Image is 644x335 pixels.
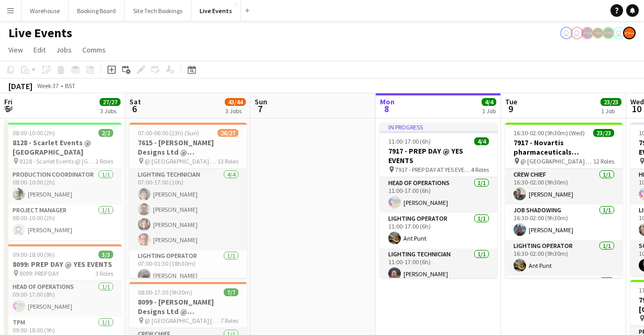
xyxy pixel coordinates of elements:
span: 8128 - Scarlet Events @ [GEOGRAPHIC_DATA] [19,157,95,165]
h3: 7917 - PREP DAY @ YES EVENTS [380,146,497,165]
span: 2 Roles [95,157,113,165]
span: 4/4 [474,137,489,145]
app-card-role: Head of Operations1/109:00-17:00 (8h)[PERSON_NAME] [4,281,122,317]
span: 08:00-17:30 (9h30m) [138,288,192,296]
app-job-card: 08:00-10:00 (2h)2/28128 - Scarlet Events @ [GEOGRAPHIC_DATA] 8128 - Scarlet Events @ [GEOGRAPHIC_... [4,123,122,240]
span: 7917 - PREP DAY AT YES EVENTS [395,166,471,174]
app-card-role: Job Shadowing1/116:30-02:00 (9h30m)[PERSON_NAME] [505,204,623,240]
h3: 8099: PREP DAY @ YES EVENTS [4,260,122,269]
span: 7 [253,103,267,115]
app-job-card: 07:00-06:00 (23h) (Sun)26/277615 - [PERSON_NAME] Designs Ltd @ [GEOGRAPHIC_DATA] @ [GEOGRAPHIC_DA... [129,123,247,278]
app-card-role: Lighting Technician1/111:00-17:00 (6h)[PERSON_NAME] [380,248,497,284]
span: 09:00-18:00 (9h) [13,251,55,258]
span: 7/7 [224,288,238,296]
span: 26/27 [217,129,238,137]
app-user-avatar: Alex Gill [623,27,636,39]
button: Live Events [191,1,241,21]
span: @ [GEOGRAPHIC_DATA] [GEOGRAPHIC_DATA] - 8099 [145,317,221,325]
span: 08:00-10:00 (2h) [13,129,55,137]
span: Wed [630,97,644,106]
span: Mon [380,97,395,106]
app-user-avatar: Production Managers [592,27,604,39]
app-user-avatar: Ollie Rolfe [560,27,573,39]
span: 23/23 [593,129,614,137]
div: 3 Jobs [225,107,245,115]
span: 4/4 [482,98,496,106]
div: [DATE] [8,81,32,91]
span: 4 Roles [471,166,489,174]
span: 3/3 [99,251,113,258]
span: 43/44 [225,98,246,106]
span: 8 [378,103,395,115]
span: 2/2 [99,129,113,137]
div: In progress [380,123,497,131]
a: View [4,43,27,57]
span: Sun [255,97,267,106]
h3: 7615 - [PERSON_NAME] Designs Ltd @ [GEOGRAPHIC_DATA] [129,138,247,157]
span: @ [GEOGRAPHIC_DATA] - 7917 [520,157,593,165]
span: Comms [82,45,106,55]
span: 3 Roles [95,269,113,277]
app-card-role: Head of Operations1/111:00-17:00 (6h)[PERSON_NAME] [380,177,497,213]
app-card-role: Production Coordinator1/108:00-10:00 (2h)[PERSON_NAME] [4,169,122,204]
app-user-avatar: Eden Hopkins [613,27,625,39]
h3: 8128 - Scarlet Events @ [GEOGRAPHIC_DATA] [4,138,122,157]
span: Sat [129,97,141,106]
button: Warehouse [21,1,69,21]
span: Week 37 [35,82,61,90]
app-card-role: Project Manager1/108:00-10:00 (2h) [PERSON_NAME] [4,204,122,240]
span: 9 [504,103,517,115]
span: @ [GEOGRAPHIC_DATA] - 7615 [145,157,217,165]
app-card-role: Lighting Technician4/407:00-17:00 (10h)[PERSON_NAME][PERSON_NAME][PERSON_NAME][PERSON_NAME] [129,169,247,250]
span: Jobs [56,45,72,55]
span: 7 Roles [221,317,238,325]
span: Edit [34,45,46,55]
span: 12 Roles [593,157,614,165]
div: BST [65,82,75,90]
a: Edit [29,43,50,57]
span: 8099: PREP DAY [19,269,59,277]
span: 11:00-17:00 (6h) [388,137,431,145]
app-job-card: 16:30-02:00 (9h30m) (Wed)23/237917 - Novartis pharmaceuticals Corporation @ [GEOGRAPHIC_DATA] @ [... [505,123,623,278]
h1: Live Events [8,25,72,41]
div: 1 Job [601,107,621,115]
span: 27/27 [100,98,121,106]
a: Jobs [52,43,76,57]
span: 23/23 [601,98,621,106]
button: Site Tech Bookings [125,1,191,21]
div: 3 Jobs [100,107,120,115]
span: Fri [4,97,13,106]
button: Booking Board [69,1,125,21]
span: 07:00-06:00 (23h) (Sun) [138,129,199,137]
app-card-role: Crew Chief1/116:30-02:00 (9h30m)[PERSON_NAME] [505,169,623,204]
app-user-avatar: Nadia Addada [571,27,583,39]
app-card-role: Lighting Operator1/116:30-02:00 (9h30m)Ant Punt [505,240,623,276]
app-card-role: Lighting Operator1/107:00-01:30 (18h30m)[PERSON_NAME] [129,250,247,286]
a: Comms [78,43,110,57]
div: 1 Job [482,107,496,115]
app-user-avatar: Production Managers [602,27,615,39]
span: 13 Roles [217,157,238,165]
span: 16:30-02:00 (9h30m) (Wed) [514,129,585,137]
span: 6 [128,103,141,115]
app-user-avatar: Production Managers [581,27,594,39]
span: Tue [505,97,517,106]
span: 10 [629,103,644,115]
app-card-role: Lighting Operator1/111:00-17:00 (6h)Ant Punt [380,213,497,248]
h3: 7917 - Novartis pharmaceuticals Corporation @ [GEOGRAPHIC_DATA] [505,138,623,157]
app-job-card: In progress11:00-17:00 (6h)4/47917 - PREP DAY @ YES EVENTS 7917 - PREP DAY AT YES EVENTS4 RolesHe... [380,123,497,278]
span: 5 [3,103,13,115]
span: View [8,45,23,55]
h3: 8099 - [PERSON_NAME] Designs Ltd @ [GEOGRAPHIC_DATA] [129,297,247,316]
